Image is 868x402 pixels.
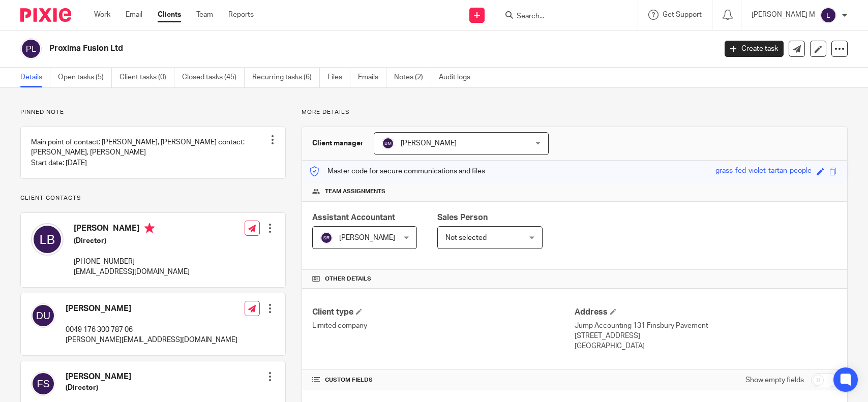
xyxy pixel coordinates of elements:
img: svg%3E [820,7,836,23]
label: Show empty fields [745,375,804,385]
a: Details [20,68,50,87]
h2: Proxima Fusion Ltd [49,43,577,54]
span: Get Support [663,11,702,18]
a: Open tasks (5) [58,68,112,87]
span: Other details [325,275,371,283]
h4: Client type [312,307,575,318]
img: svg%3E [382,137,394,149]
h4: [PERSON_NAME] [66,303,237,314]
p: [PHONE_NUMBER] [74,257,190,267]
img: svg%3E [320,232,333,244]
h4: [PERSON_NAME] [74,223,190,236]
p: [STREET_ADDRESS] [575,331,837,341]
a: Clients [158,10,181,20]
a: Reports [228,10,254,20]
span: Sales Person [437,213,488,222]
span: [PERSON_NAME] [401,140,457,147]
p: Pinned note [20,108,286,116]
input: Search [516,12,607,21]
div: grass-fed-violet-tartan-people [715,166,812,177]
p: Client contacts [20,194,286,202]
span: Assistant Accountant [312,213,395,222]
a: Notes (2) [394,68,431,87]
img: Pixie [20,8,71,22]
p: [EMAIL_ADDRESS][DOMAIN_NAME] [74,267,190,277]
p: Limited company [312,321,575,331]
h4: [PERSON_NAME] [66,372,131,382]
p: [PERSON_NAME] M [752,10,815,20]
a: Client tasks (0) [119,68,174,87]
a: Create task [725,41,784,57]
a: Closed tasks (45) [182,68,245,87]
i: Primary [144,223,155,233]
h5: (Director) [66,383,131,393]
h4: CUSTOM FIELDS [312,376,575,384]
img: svg%3E [31,303,55,328]
h3: Client manager [312,138,364,148]
img: svg%3E [20,38,42,59]
p: [PERSON_NAME][EMAIL_ADDRESS][DOMAIN_NAME] [66,335,237,345]
a: Audit logs [439,68,478,87]
span: Not selected [445,234,487,241]
p: Master code for secure communications and files [310,166,485,176]
p: [GEOGRAPHIC_DATA] [575,341,837,351]
p: More details [302,108,848,116]
img: svg%3E [31,223,64,256]
h4: Address [575,307,837,318]
a: Email [126,10,142,20]
a: Emails [358,68,386,87]
h5: (Director) [74,236,190,246]
a: Work [94,10,110,20]
p: Jump Accounting 131 Finsbury Pavement [575,321,837,331]
img: svg%3E [31,372,55,396]
span: [PERSON_NAME] [339,234,395,241]
a: Recurring tasks (6) [252,68,320,87]
a: Team [196,10,213,20]
a: Files [327,68,350,87]
span: Team assignments [325,188,385,196]
p: 0049 176 300 787 06 [66,325,237,335]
